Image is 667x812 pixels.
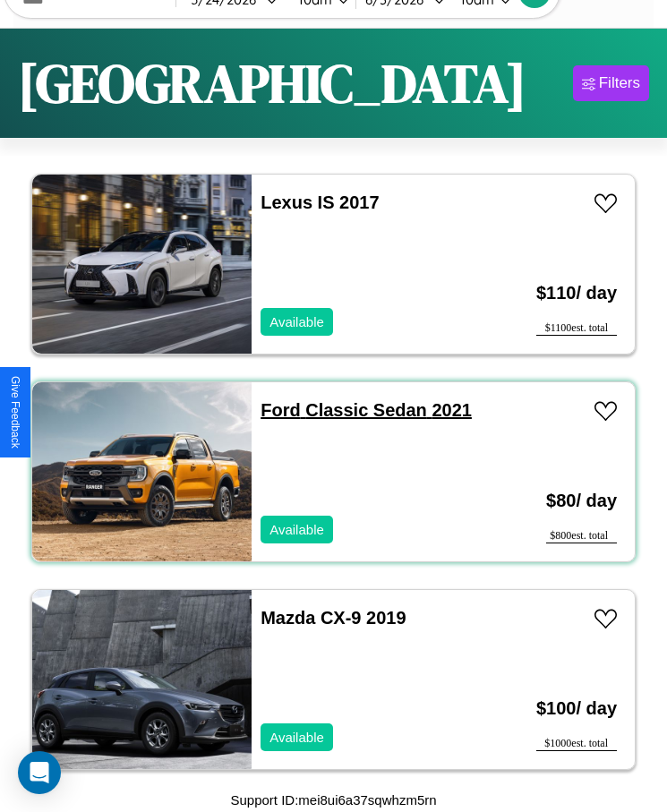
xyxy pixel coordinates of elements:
p: Available [269,517,324,542]
a: Lexus IS 2017 [261,192,379,212]
a: Ford Classic Sedan 2021 [261,400,472,420]
h1: [GEOGRAPHIC_DATA] [18,47,526,120]
p: Available [269,725,324,749]
div: Give Feedback [9,376,21,449]
h3: $ 80 / day [546,473,617,529]
div: Open Intercom Messenger [18,751,61,794]
h3: $ 110 / day [536,265,617,321]
p: Support ID: mei8ui6a37sqwhzm5rn [230,788,436,812]
div: $ 1100 est. total [536,321,617,336]
div: $ 800 est. total [546,529,617,543]
div: Filters [599,74,640,92]
p: Available [269,310,324,334]
a: Mazda CX-9 2019 [261,608,406,628]
div: $ 1000 est. total [536,737,617,751]
h3: $ 100 / day [536,680,617,737]
button: Filters [573,65,649,101]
